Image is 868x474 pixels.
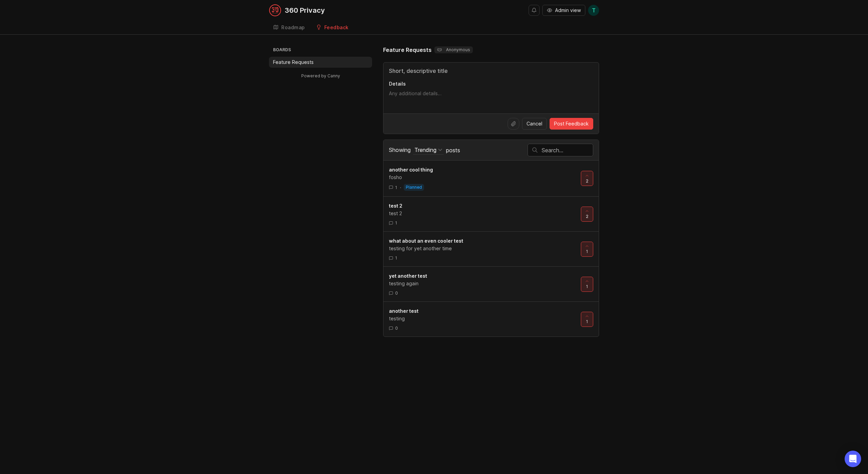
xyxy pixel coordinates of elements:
button: Post Feedback [550,118,593,130]
span: 1 [395,220,397,226]
span: what about an even cooler test [389,238,463,244]
div: test 2 [389,210,575,217]
span: posts [446,146,460,154]
span: 1 [395,255,397,261]
span: T [592,6,596,14]
a: Powered by Canny [300,72,341,80]
p: Feature Requests [273,59,314,66]
span: Cancel [527,120,542,127]
span: Post Feedback [554,120,589,127]
button: Notifications [529,5,540,16]
div: Open Intercom Messenger [845,451,861,467]
div: Roadmap [281,25,305,30]
a: yet another testtesting again0 [389,272,581,296]
input: Search… [542,146,593,154]
div: Feedback [324,25,349,30]
a: what about an even cooler testtesting for yet another time1 [389,237,581,261]
button: Showing [413,145,444,155]
button: Cancel [522,118,547,130]
p: Details [389,80,593,87]
div: testing for yet another time [389,245,575,252]
span: yet another test [389,273,427,279]
button: Admin view [542,5,585,16]
textarea: Details [389,90,593,104]
span: test 2 [389,203,402,209]
button: 1 [581,277,593,292]
button: 1 [581,312,593,327]
a: Feature Requests [269,57,372,68]
button: 1 [581,242,593,257]
div: fosho [389,174,575,181]
span: 1 [586,249,588,254]
span: another test [389,308,419,314]
span: 0 [395,290,398,296]
div: testing again [389,280,575,287]
h1: Feature Requests [383,46,432,54]
span: 1 [586,319,588,324]
div: testing [389,315,575,322]
a: Roadmap [269,21,309,35]
div: 360 Privacy [285,7,325,14]
a: another testtesting0 [389,307,581,331]
a: Feedback [312,21,353,35]
button: 2 [581,171,593,186]
span: 0 [395,325,398,331]
a: another cool thingfosho1·planned [389,166,581,191]
button: 2 [581,207,593,222]
h3: Boards [272,46,372,55]
input: Title [389,67,593,75]
img: 360 Privacy logo [269,4,281,16]
div: · [400,185,401,190]
a: test 2test 21 [389,202,581,226]
span: 1 [586,284,588,289]
button: T [588,5,599,16]
div: Trending [414,146,436,154]
span: another cool thing [389,167,433,173]
span: 2 [586,213,588,219]
span: 2 [586,178,588,184]
span: 1 [395,185,397,190]
p: planned [406,185,422,190]
span: Showing [389,146,411,153]
span: Admin view [555,7,581,14]
p: Anonymous [437,47,470,53]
